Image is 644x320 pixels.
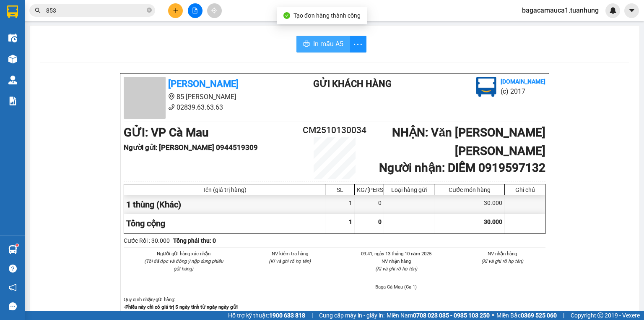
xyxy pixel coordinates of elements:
b: Tổng phải thu: 0 [173,237,216,244]
strong: 1900 633 818 [269,312,305,319]
button: file-add [188,3,203,18]
span: notification [9,283,17,291]
span: In mẫu A5 [313,39,343,49]
button: caret-down [624,3,639,18]
img: warehouse-icon [8,245,17,254]
span: environment [48,20,55,27]
li: NV nhận hàng [460,250,546,257]
button: printerIn mẫu A5 [296,36,350,52]
div: Cước Rồi : 30.000 [124,236,170,245]
sup: 1 [16,244,18,247]
li: 85 [PERSON_NAME] [4,18,160,29]
span: printer [303,40,310,48]
li: (c) 2017 [501,86,545,97]
span: | [563,311,564,320]
span: Miền Nam [387,311,490,320]
li: NV kiểm tra hàng [247,250,333,257]
li: 85 [PERSON_NAME] [124,92,280,102]
span: copyright [597,312,603,318]
div: KG/[PERSON_NAME] [357,186,382,193]
strong: 0369 525 060 [521,312,557,319]
div: Loại hàng gửi [386,186,432,193]
div: Ghi chú [507,186,543,193]
button: aim [207,3,222,18]
i: (Tôi đã đọc và đồng ý nộp dung phiếu gửi hàng) [144,258,223,272]
b: GỬI : VP Cà Mau [124,126,209,139]
button: more [350,36,366,52]
i: (Kí và ghi rõ họ tên) [375,266,417,272]
li: 09:41, ngày 13 tháng 10 năm 2025 [353,250,439,257]
div: 0 [355,195,384,214]
li: 02839.63.63.63 [4,29,160,39]
b: Người gửi : [PERSON_NAME] 0944519309 [124,143,258,152]
img: warehouse-icon [8,55,17,63]
span: 0 [378,218,382,225]
img: logo.jpg [476,77,496,97]
img: warehouse-icon [8,76,17,84]
b: NHẬN : Văn [PERSON_NAME] [PERSON_NAME] [392,126,545,158]
div: Tên (giá trị hàng) [126,186,323,193]
i: (Kí và ghi rõ họ tên) [269,258,311,264]
i: (Kí và ghi rõ họ tên) [481,258,523,264]
span: caret-down [628,7,636,14]
div: 1 thùng (Khác) [124,195,325,214]
div: SL [327,186,352,193]
input: Tìm tên, số ĐT hoặc mã đơn [46,6,145,15]
span: Cung cấp máy in - giấy in: [319,311,384,320]
span: file-add [192,8,198,13]
b: Gửi khách hàng [313,79,392,89]
b: [PERSON_NAME] [48,5,119,16]
li: NV nhận hàng [353,257,439,265]
li: Baga Cà Mau (Ca 1) [353,283,439,291]
span: | [312,311,313,320]
span: check-circle [283,12,290,19]
h2: CM2510130034 [299,123,370,137]
img: logo-vxr [7,5,18,18]
img: solution-icon [8,97,17,105]
span: 30.000 [484,218,502,225]
img: icon-new-feature [609,7,617,14]
strong: 0708 023 035 - 0935 103 250 [413,312,490,319]
li: 02839.63.63.63 [124,102,280,113]
span: question-circle [9,265,17,273]
span: plus [173,8,179,13]
span: Tạo đơn hàng thành công [293,12,361,19]
span: close-circle [147,7,152,15]
span: search [35,8,41,13]
div: 30.000 [434,195,505,214]
div: 1 [325,195,355,214]
img: warehouse-icon [8,34,17,42]
span: phone [168,104,175,110]
strong: -Phiếu này chỉ có giá trị 5 ngày tính từ ngày ngày gửi [124,304,238,310]
span: Hỗ trợ kỹ thuật: [228,311,305,320]
div: Cước món hàng [436,186,502,193]
li: Người gửi hàng xác nhận [140,250,227,257]
span: Miền Bắc [496,311,557,320]
span: phone [48,31,55,37]
b: [PERSON_NAME] [168,79,239,89]
span: aim [211,8,217,13]
span: Tổng cộng [126,218,165,228]
b: [DOMAIN_NAME] [501,78,545,85]
b: Người nhận : DIỄM 0919597132 [379,161,545,175]
span: environment [168,93,175,100]
span: 1 [349,218,352,225]
button: plus [168,3,183,18]
span: bagacamauca1.tuanhung [515,5,605,16]
span: ⚪️ [492,314,494,317]
span: close-circle [147,8,152,13]
span: more [350,39,366,50]
b: GỬI : VP Cà Mau [4,52,89,66]
span: message [9,302,17,310]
